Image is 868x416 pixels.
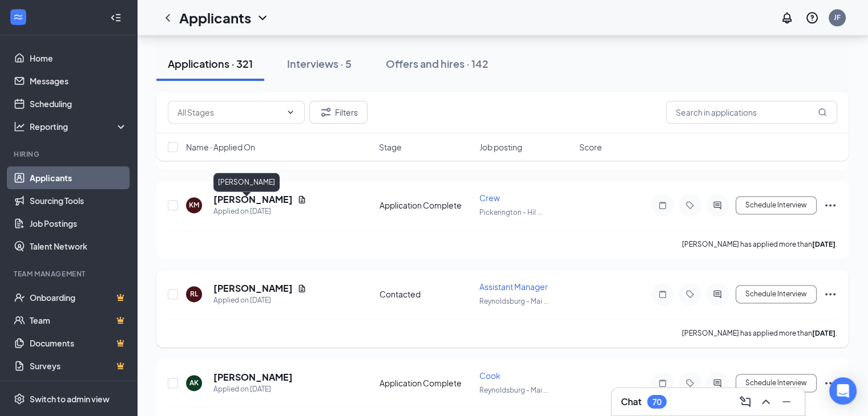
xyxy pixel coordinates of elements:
[30,92,127,115] a: Scheduling
[656,378,669,388] svg: Note
[710,289,724,299] svg: ActiveChat
[736,196,817,214] button: Schedule Interview
[656,289,669,299] svg: Note
[479,386,548,394] span: Reynoldsburg - Mai ...
[479,141,522,153] span: Job posting
[666,101,837,124] input: Search in applications
[14,149,125,159] div: Hiring
[213,193,293,206] h5: [PERSON_NAME]
[256,11,269,25] svg: ChevronDown
[30,166,127,189] a: Applicants
[380,199,473,211] div: Application Complete
[30,393,110,405] div: Switch to admin view
[30,212,127,235] a: Job Postings
[479,193,500,203] span: Crew
[656,201,669,210] svg: Note
[161,11,175,25] svg: ChevronLeft
[379,141,402,153] span: Stage
[213,384,293,395] div: Applied on [DATE]
[736,285,817,303] button: Schedule Interview
[818,108,827,117] svg: MagnifyingGlass
[213,282,293,295] h5: [PERSON_NAME]
[683,378,697,388] svg: Tag
[30,286,127,309] a: OnboardingCrown
[30,121,128,132] div: Reporting
[286,108,295,117] svg: ChevronDown
[14,393,25,405] svg: Settings
[805,11,819,25] svg: QuestionInfo
[683,289,697,299] svg: Tag
[823,376,837,390] svg: Ellipses
[759,395,773,409] svg: ChevronUp
[380,288,473,300] div: Contacted
[30,70,127,92] a: Messages
[479,282,548,292] span: Assistant Manager
[683,201,697,210] svg: Tag
[823,198,837,212] svg: Ellipses
[309,101,368,124] button: Filter Filters
[14,269,125,279] div: Team Management
[834,13,841,22] div: JF
[189,378,199,388] div: AK
[757,393,775,411] button: ChevronUp
[380,377,473,389] div: Application Complete
[479,208,542,217] span: Pickerington - Hil ...
[479,297,548,305] span: Reynoldsburg - Mai ...
[110,12,122,23] svg: Collapse
[190,289,198,299] div: RL
[297,284,306,293] svg: Document
[177,106,281,119] input: All Stages
[297,195,306,204] svg: Document
[213,206,306,217] div: Applied on [DATE]
[780,395,793,409] svg: Minimize
[30,47,127,70] a: Home
[780,11,794,25] svg: Notifications
[213,295,306,306] div: Applied on [DATE]
[621,395,641,408] h3: Chat
[736,393,754,411] button: ComposeMessage
[777,393,796,411] button: Minimize
[30,235,127,258] a: Talent Network
[179,8,251,27] h1: Applicants
[213,173,280,191] div: [PERSON_NAME]
[738,395,752,409] svg: ComposeMessage
[168,56,253,71] div: Applications · 321
[652,397,661,407] div: 70
[30,332,127,354] a: DocumentsCrown
[186,141,255,153] span: Name · Applied On
[386,56,488,71] div: Offers and hires · 142
[13,11,24,23] svg: WorkstreamLogo
[710,201,724,210] svg: ActiveChat
[682,328,837,338] p: [PERSON_NAME] has applied more than .
[287,56,352,71] div: Interviews · 5
[823,287,837,301] svg: Ellipses
[812,240,835,248] b: [DATE]
[812,329,835,337] b: [DATE]
[213,371,293,384] h5: [PERSON_NAME]
[682,239,837,249] p: [PERSON_NAME] has applied more than .
[319,105,333,119] svg: Filter
[189,200,199,210] div: KM
[710,378,724,388] svg: ActiveChat
[30,189,127,212] a: Sourcing Tools
[14,121,25,132] svg: Analysis
[479,370,500,381] span: Cook
[30,354,127,377] a: SurveysCrown
[579,141,602,153] span: Score
[30,309,127,332] a: TeamCrown
[829,377,857,405] div: Open Intercom Messenger
[736,374,817,392] button: Schedule Interview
